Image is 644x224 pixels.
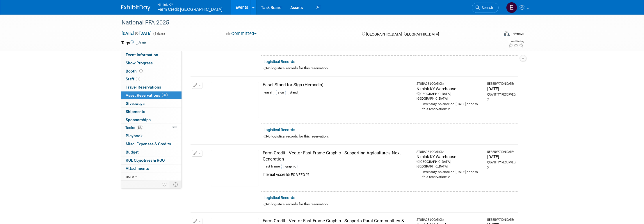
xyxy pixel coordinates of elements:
[126,150,139,154] span: Budget
[263,150,411,163] div: Farm Credit - Vector Fast Frame Graphic - Supporting Agriculture's Next Generation
[504,31,510,36] img: Format-Inperson.png
[263,82,411,88] div: Easel Stand for Sign (Hemndic)
[121,156,182,164] a: ROI, Objectives & ROO
[263,164,282,169] div: fast frame
[120,17,490,28] div: National FFA 2025
[263,90,274,95] div: easel
[276,90,286,95] div: sign
[124,174,134,179] span: more
[417,150,482,154] div: Storage Location:
[126,117,151,122] span: Sponsorships
[264,128,295,132] a: Logistical Records
[126,109,145,114] span: Shipments
[126,61,153,65] span: Show Progress
[487,165,516,170] div: 2
[211,150,259,186] img: View Images
[121,67,182,75] a: Booth
[153,32,165,36] span: (3 days)
[417,82,482,86] div: Storage Location:
[472,3,499,13] a: Search
[126,166,149,171] span: Attachments
[288,90,299,95] div: stand
[160,181,170,188] td: Personalize Event Tab Strip
[125,125,143,130] span: Tasks
[121,148,182,156] a: Budget
[417,154,482,160] div: Nimlok KY Warehouse
[487,160,516,165] div: Quantity Reserved:
[121,75,182,83] a: Staff1
[121,91,182,99] a: Asset Reservations37
[506,2,517,13] img: Elizabeth Woods
[162,93,168,97] span: 37
[134,31,139,36] span: to
[487,97,516,103] div: 2
[417,101,482,112] div: Inventory balance on [DATE] prior to this reservation: 2
[480,6,493,10] span: Search
[121,172,182,180] a: more
[417,86,482,92] div: Nimlok KY Warehouse
[211,82,259,118] img: View Images
[224,31,259,37] button: Committed
[137,126,143,130] span: 8%
[121,165,182,172] a: Attachments
[136,77,140,81] span: 1
[487,86,516,92] div: [DATE]
[126,101,145,106] span: Giveaways
[464,30,524,39] div: Event Format
[487,218,516,222] div: Reservation Date:
[284,164,298,169] div: graphic
[170,181,182,188] td: Toggle Event Tabs
[157,7,223,12] span: Farm Credit [GEOGRAPHIC_DATA]
[121,51,182,59] a: Event Information
[121,5,150,11] img: ExhibitDay
[126,85,161,89] span: Travel Reservations
[126,77,140,81] span: Staff
[264,134,516,139] div: No logistical records for this reservation.
[487,150,516,154] div: Reservation Date:
[121,83,182,91] a: Travel Reservations
[157,1,223,7] span: Nimlok KY
[126,158,165,163] span: ROI, Objectives & ROO
[138,69,144,73] span: Booth not reserved yet
[126,69,144,73] span: Booth
[508,40,524,43] div: Event Rating
[121,132,182,140] a: Playbook
[126,142,171,146] span: Misc. Expenses & Credits
[417,218,482,222] div: Storage Location:
[510,31,524,36] div: In-Person
[417,169,482,179] div: Inventory balance on [DATE] prior to this reservation: 2
[264,195,295,200] a: Logistical Records
[487,82,516,86] div: Reservation Date:
[121,124,182,132] a: Tasks8%
[121,40,146,46] td: Tags
[126,52,158,57] span: Event Information
[417,160,482,169] div: [GEOGRAPHIC_DATA], [GEOGRAPHIC_DATA]
[121,31,152,36] span: [DATE] [DATE]
[366,32,439,36] span: [GEOGRAPHIC_DATA], [GEOGRAPHIC_DATA]
[121,140,182,148] a: Misc. Expenses & Credits
[417,92,482,101] div: [GEOGRAPHIC_DATA], [GEOGRAPHIC_DATA]
[126,133,143,138] span: Playbook
[263,172,411,177] div: Internal Asset Id: FC-VFFG-??
[121,59,182,67] a: Show Progress
[126,93,168,98] span: Asset Reservations
[121,100,182,107] a: Giveaways
[264,59,295,64] a: Logistical Records
[487,93,516,97] div: Quantity Reserved:
[121,108,182,116] a: Shipments
[264,66,516,71] div: No logistical records for this reservation.
[264,202,516,207] div: No logistical records for this reservation.
[136,41,146,45] a: Edit
[487,154,516,160] div: [DATE]
[121,116,182,124] a: Sponsorships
